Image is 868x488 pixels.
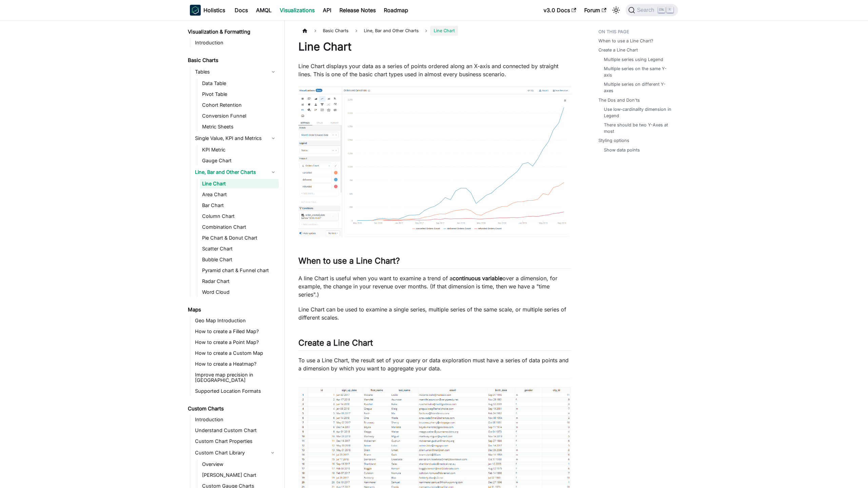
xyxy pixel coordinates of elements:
[193,436,279,446] a: Custom Chart Properties
[200,277,279,286] a: Radar Chart
[276,5,319,16] a: Visualizations
[598,137,629,144] a: Styling options
[193,167,279,178] a: Line, Bar and Other Charts
[200,179,279,188] a: Line Chart
[193,327,279,336] a: How to create a Filled Map?
[200,111,279,121] a: Conversion Funnel
[604,147,640,153] a: Show data points
[193,426,279,435] a: Understand Custom Chart
[200,79,279,88] a: Data Table
[186,305,279,314] a: Maps
[604,81,671,94] a: Multiple series on different Y-axes
[298,62,571,78] p: Line Chart displays your data as a series of points ordered along an X-axis and connected by stra...
[200,287,279,297] a: Word Cloud
[200,222,279,232] a: Combination Chart
[667,7,673,13] kbd: K
[298,305,571,322] p: Line Chart can be used to examine a single series, multiple series of the same scale, or multiple...
[200,89,279,99] a: Pivot Table
[200,190,279,199] a: Area Chart
[267,447,279,458] button: Collapse sidebar category 'Custom Chart Library'
[193,348,279,358] a: How to create a Custom Map
[380,5,412,16] a: Roadmap
[604,122,671,135] a: There should be two Y-Axes at most
[319,26,352,36] span: Basic Charts
[200,122,279,131] a: Metric Sheets
[200,201,279,210] a: Bar Chart
[200,460,279,469] a: Overview
[200,100,279,110] a: Cohort Retention
[183,20,285,488] nav: Docs sidebar
[626,4,678,16] button: Search (Ctrl+K)
[200,266,279,275] a: Pyramid chart & Funnel chart
[298,274,571,299] p: A line Chart is useful when you want to examine a trend of a over a dimension, for example, the c...
[298,40,571,54] h1: Line Chart
[319,5,335,16] a: API
[453,275,502,282] strong: continuous variable
[604,106,671,119] a: Use low-cardinality dimension in Legend
[193,415,279,424] a: Introduction
[298,356,571,372] p: To use a Line Chart, the result set of your query or data exploration must have a series of data ...
[539,5,580,16] a: v3.0 Docs
[604,65,671,78] a: Multiple series on the same Y-axis
[200,255,279,264] a: Bubble Chart
[298,26,311,36] a: Home page
[200,244,279,253] a: Scatter Chart
[335,5,380,16] a: Release Notes
[193,133,279,144] a: Single Value, KPI and Metrics
[298,26,571,36] nav: Breadcrumbs
[298,338,571,351] h2: Create a Line Chart
[200,233,279,243] a: Pie Chart & Donut Chart
[193,386,279,396] a: Supported Location Formats
[186,56,279,65] a: Basic Charts
[203,6,225,14] b: Holistics
[193,338,279,347] a: How to create a Point Map?
[598,38,653,44] a: When to use a Line Chart?
[430,26,458,36] span: Line Chart
[252,5,276,16] a: AMQL
[193,447,267,458] a: Custom Chart Library
[186,404,279,413] a: Custom Charts
[598,97,640,103] a: The Dos and Don'ts
[580,5,610,16] a: Forum
[298,256,571,269] h2: When to use a Line Chart?
[193,66,279,77] a: Tables
[193,316,279,325] a: Geo Map Introduction
[200,211,279,221] a: Column Chart
[193,370,279,385] a: Improve map precision in [GEOGRAPHIC_DATA]
[186,27,279,37] a: Visualization & Formatting
[611,5,622,16] button: Switch between dark and light mode (currently light mode)
[360,26,422,36] span: Line, Bar and Other Charts
[190,5,201,16] img: Holistics
[231,5,252,16] a: Docs
[200,145,279,155] a: KPI Metric
[598,47,638,53] a: Create a Line Chart
[604,56,663,63] a: Multiple series using Legend
[190,5,225,16] a: HolisticsHolistics
[200,156,279,165] a: Gauge Chart
[635,7,658,13] span: Search
[193,359,279,369] a: How to create a Heatmap?
[193,38,279,47] a: Introduction
[200,470,279,480] a: [PERSON_NAME] Chart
